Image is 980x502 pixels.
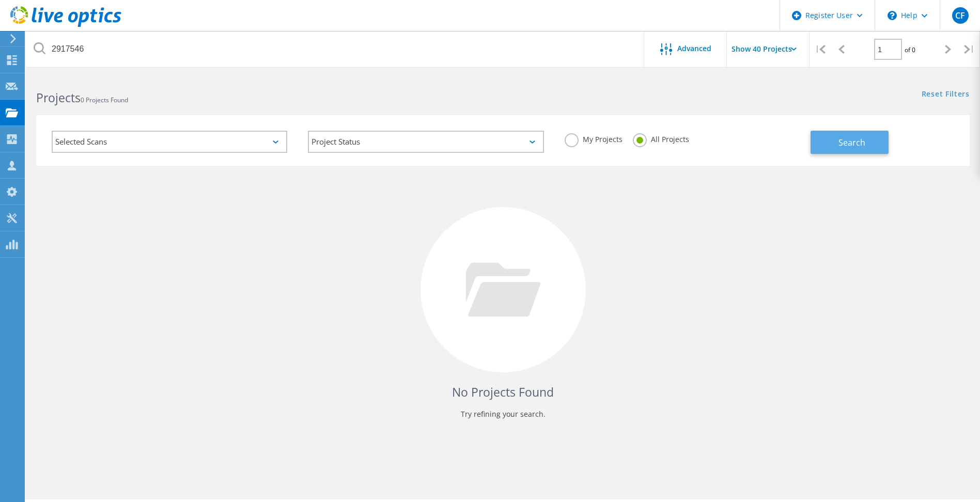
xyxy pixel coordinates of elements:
input: Search projects by name, owner, ID, company, etc [26,31,645,67]
button: Search [811,131,889,154]
div: Selected Scans [52,131,287,153]
svg: \n [888,11,897,20]
a: Reset Filters [922,90,970,99]
div: Project Status [308,131,543,153]
span: Advanced [677,45,711,52]
b: Projects [36,89,81,106]
span: 0 Projects Found [81,96,128,104]
span: CF [955,11,965,20]
p: Try refining your search. [46,406,959,422]
div: | [810,31,831,68]
span: of 0 [905,45,915,54]
h4: No Projects Found [46,384,959,401]
div: | [959,31,980,68]
span: Search [838,137,865,148]
label: My Projects [565,133,623,143]
label: All Projects [633,133,689,143]
a: Live Optics Dashboard [10,22,121,29]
